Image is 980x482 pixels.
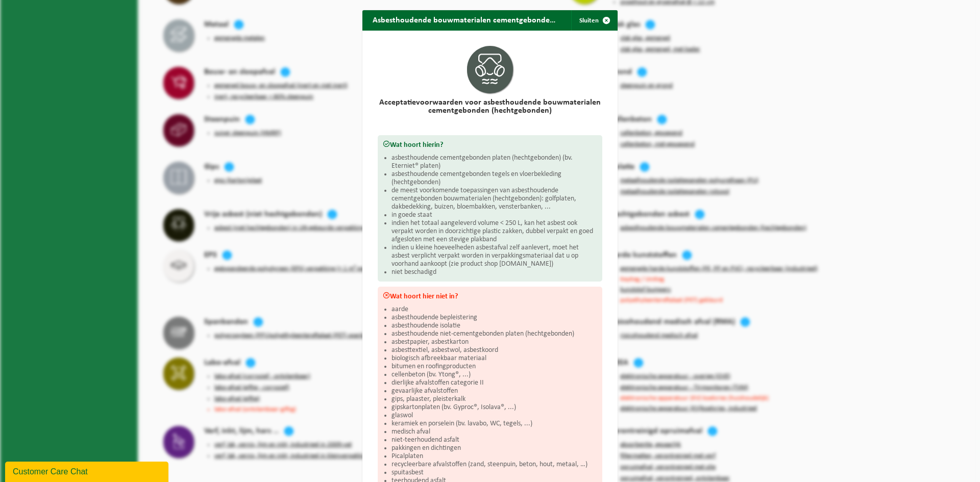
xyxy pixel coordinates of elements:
[391,379,597,387] li: dierlijke afvalstoffen categorie II
[391,428,597,436] li: medisch afval
[391,363,597,371] li: bitumen en roofingproducten
[391,268,597,276] li: niet beschadigd
[391,420,597,428] li: keramiek en porselein (bv. lavabo, WC, tegels, ...)
[391,469,597,477] li: spuitasbest
[391,306,597,314] li: aarde
[5,460,170,482] iframe: chat widget
[391,346,597,354] li: asbesttextiel, asbestwol, asbestkoord
[391,244,597,268] li: indien u kleine hoeveelheden asbestafval zelf aanlevert, moet het asbest verplicht verpakt worden...
[391,403,597,412] li: gipskartonplaten (bv. Gyproc®, Isolava®, ...)
[391,354,597,363] li: biologisch afbreekbaar materiaal
[391,436,597,444] li: niet-teerhoudend asfalt
[391,387,597,395] li: gevaarlijke afvalstoffen
[391,338,597,346] li: asbestpapier, asbestkarton
[378,98,602,115] h2: Acceptatievoorwaarden voor asbesthoudende bouwmaterialen cementgebonden (hechtgebonden)
[391,461,597,469] li: recycleerbare afvalstoffen (zand, steenpuin, beton, hout, metaal, …)
[391,219,597,244] li: indien het totaal aangeleverd volume < 250 L, kan het asbest ook verpakt worden in doorzichtige p...
[362,10,569,30] h2: Asbesthoudende bouwmaterialen cementgebonden (hechtgebonden)
[391,211,597,219] li: in goede staat
[383,292,597,300] h3: Wat hoort hier niet in?
[391,371,597,379] li: cellenbeton (bv. Ytong®, ...)
[391,444,597,452] li: pakkingen en dichtingen
[391,314,597,322] li: asbesthoudende bepleistering
[391,322,597,330] li: asbesthoudende isolatie
[391,452,597,461] li: Picalplaten
[391,330,597,338] li: asbesthoudende niet-cementgebonden platen (hechtgebonden)
[571,10,617,31] button: Sluiten
[391,170,597,187] li: asbesthoudende cementgebonden tegels en vloerbekleding (hechtgebonden)
[391,395,597,403] li: gips, plaaster, pleisterkalk
[391,412,597,420] li: glaswol
[391,187,597,211] li: de meest voorkomende toepassingen van asbesthoudende cementgebonden bouwmaterialen (hechtgebonden...
[383,140,597,149] h3: Wat hoort hierin?
[391,154,597,170] li: asbesthoudende cementgebonden platen (hechtgebonden) (bv. Eterniet® platen)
